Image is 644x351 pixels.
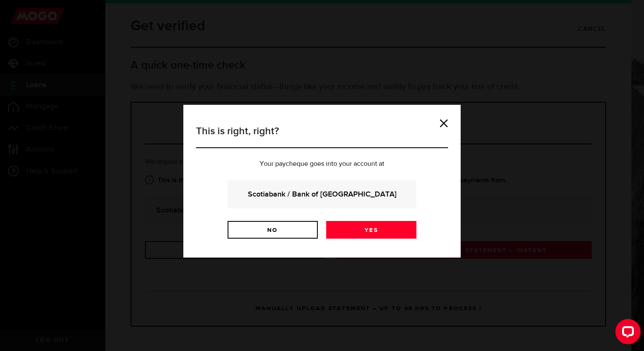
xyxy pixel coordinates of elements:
strong: Scotiabank / Bank of [GEOGRAPHIC_DATA] [239,189,405,200]
p: Your paycheque goes into your account at [196,161,448,168]
a: Yes [326,221,416,239]
a: No [228,221,318,239]
iframe: LiveChat chat widget [609,316,644,351]
h3: This is right, right? [196,124,448,148]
